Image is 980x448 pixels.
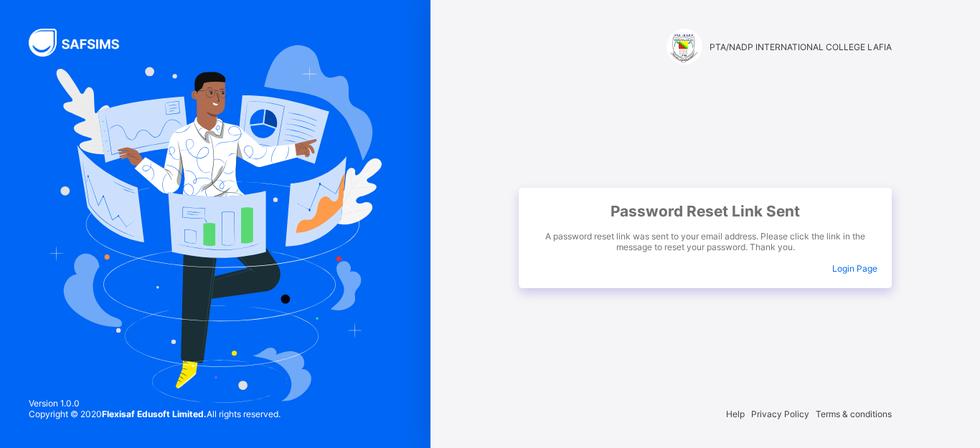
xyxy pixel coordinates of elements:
[29,29,136,57] img: SAFSIMS Logo
[832,263,877,274] a: Login Page
[710,42,892,52] span: PTA/NADP INTERNATIONAL COLLEGE LAFIA
[751,409,809,419] span: Privacy Policy
[49,45,382,404] img: Hero Image
[102,409,207,419] strong: Flexisaf Edusoft Limited.
[666,29,702,65] img: PTA/NADP INTERNATIONAL COLLEGE LAFIA
[816,409,892,419] span: Terms & conditions
[726,409,745,419] span: Help
[29,398,281,409] span: Version 1.0.0
[533,231,877,252] span: A password reset link was sent to your email address. Please click the link in the message to res...
[533,202,877,220] span: Password Reset Link Sent
[29,409,281,419] span: Copyright © 2020 All rights reserved.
